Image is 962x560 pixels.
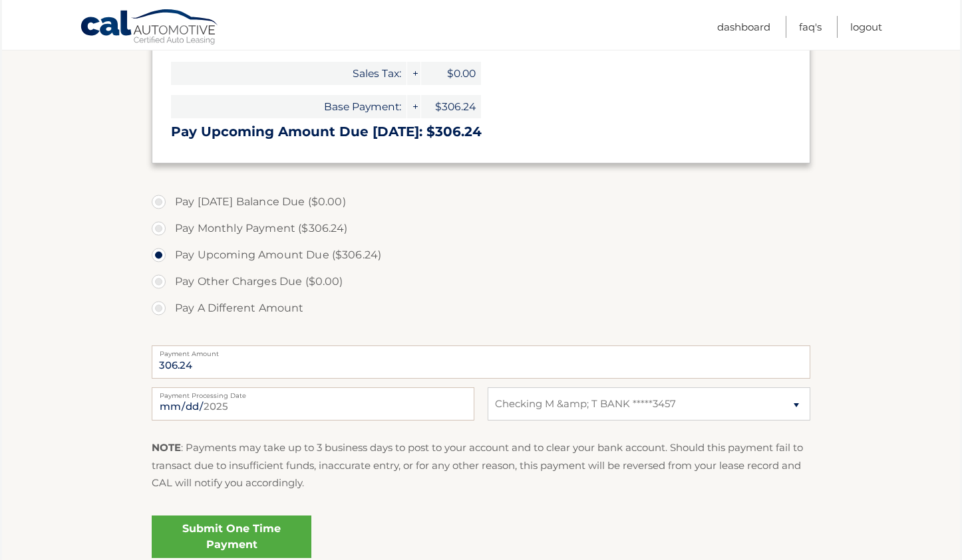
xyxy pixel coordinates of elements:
[421,62,481,85] span: $0.00
[171,124,791,140] h3: Pay Upcoming Amount Due [DATE]: $306.24
[152,441,181,454] strong: NOTE
[171,95,406,118] span: Base Payment:
[152,387,474,420] input: Payment Date
[152,268,810,295] label: Pay Other Charges Due ($0.00)
[850,16,882,38] a: Logout
[152,295,810,322] label: Pay A Different Amount
[152,439,810,492] p: : Payments may take up to 3 business days to post to your account and to clear your bank account....
[171,62,406,85] span: Sales Tax:
[407,62,420,85] span: +
[152,242,810,268] label: Pay Upcoming Amount Due ($306.24)
[152,345,810,356] label: Payment Amount
[799,16,822,38] a: FAQ's
[152,387,474,398] label: Payment Processing Date
[421,95,481,118] span: $306.24
[152,215,810,242] label: Pay Monthly Payment ($306.24)
[152,515,311,558] a: Submit One Time Payment
[407,95,420,118] span: +
[152,189,810,215] label: Pay [DATE] Balance Due ($0.00)
[152,345,810,379] input: Payment Amount
[80,9,220,47] a: Cal Automotive
[717,16,770,38] a: Dashboard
